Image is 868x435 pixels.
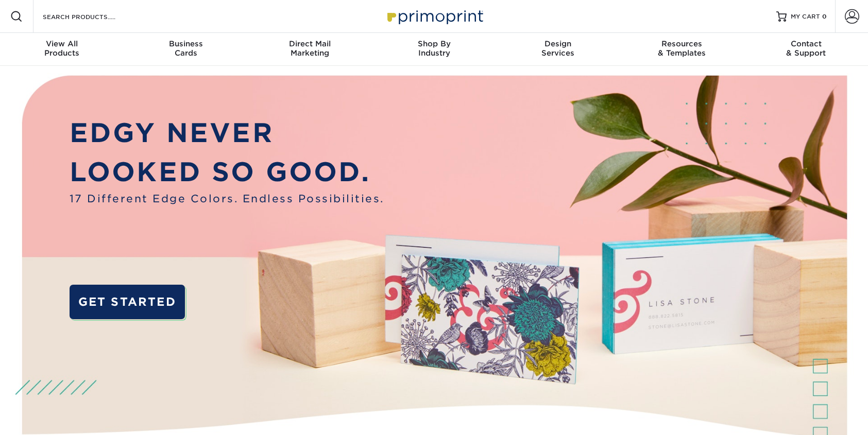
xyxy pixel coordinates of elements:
[124,33,248,66] a: BusinessCards
[496,39,620,58] div: Services
[620,33,744,66] a: Resources& Templates
[744,39,868,48] span: Contact
[248,33,372,66] a: Direct MailMarketing
[620,39,744,48] span: Resources
[496,39,620,48] span: Design
[791,12,820,21] span: MY CART
[124,39,248,48] span: Business
[248,39,372,58] div: Marketing
[248,39,372,48] span: Direct Mail
[744,33,868,66] a: Contact& Support
[372,39,496,48] span: Shop By
[383,5,486,27] img: Primoprint
[496,33,620,66] a: DesignServices
[42,10,142,23] input: SEARCH PRODUCTS.....
[70,113,384,152] p: EDGY NEVER
[70,191,384,206] span: 17 Different Edge Colors. Endless Possibilities.
[70,285,185,319] a: GET STARTED
[372,39,496,58] div: Industry
[822,13,827,20] span: 0
[124,39,248,58] div: Cards
[70,152,384,192] p: LOOKED SO GOOD.
[620,39,744,58] div: & Templates
[372,33,496,66] a: Shop ByIndustry
[744,39,868,58] div: & Support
